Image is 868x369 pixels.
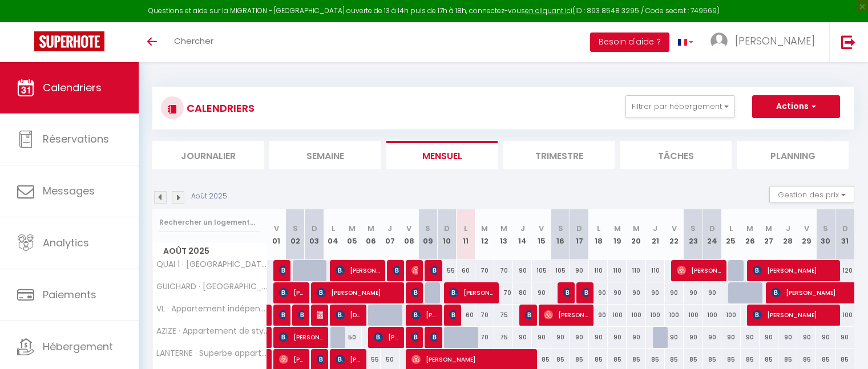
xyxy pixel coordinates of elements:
[627,327,645,348] div: 90
[778,327,797,348] div: 90
[368,223,374,234] abbr: M
[267,209,286,260] th: 01
[576,223,582,234] abbr: D
[464,223,467,234] abbr: L
[804,223,809,234] abbr: V
[449,304,455,326] span: [PERSON_NAME]
[816,209,835,260] th: 30
[305,209,324,260] th: 03
[665,327,684,348] div: 90
[741,209,760,260] th: 26
[608,327,627,348] div: 90
[589,327,608,348] div: 90
[43,132,109,146] span: Réservations
[665,282,684,303] div: 90
[481,223,488,234] abbr: M
[544,304,589,326] span: [PERSON_NAME]
[399,209,418,260] th: 08
[494,305,513,326] div: 75
[703,282,721,303] div: 90
[627,282,645,303] div: 90
[191,191,227,202] p: Août 2025
[457,305,475,326] div: 60
[525,304,531,326] span: [PERSON_NAME]
[374,326,399,348] span: [PERSON_NAME]
[386,141,498,169] li: Mensuel
[627,260,645,281] div: 110
[342,209,361,260] th: 05
[835,327,854,348] div: 90
[721,209,740,260] th: 25
[513,327,532,348] div: 90
[646,282,665,303] div: 90
[590,33,669,52] button: Besoin d'aide ?
[336,259,381,281] span: [PERSON_NAME]
[653,223,657,234] abbr: J
[312,223,317,234] abbr: D
[677,259,722,281] span: [PERSON_NAME]
[349,223,356,234] abbr: M
[753,304,837,326] span: [PERSON_NAME]
[797,209,816,260] th: 29
[174,35,213,47] span: Chercher
[608,305,627,326] div: 100
[286,209,305,260] th: 02
[437,260,456,281] div: 55
[155,327,269,335] span: AZIZE · Appartement de style Cordeliers-Jacobins
[430,326,437,348] span: [PERSON_NAME]
[298,304,304,326] span: [PERSON_NAME]
[816,327,835,348] div: 90
[721,305,740,326] div: 100
[608,260,627,281] div: 110
[437,209,456,260] th: 10
[570,327,589,348] div: 90
[444,223,450,234] abbr: D
[684,327,703,348] div: 90
[393,259,399,281] span: [PERSON_NAME]
[475,305,494,326] div: 70
[155,305,269,313] span: VL · Appartement indépendant au cœur du [GEOGRAPHIC_DATA]
[532,282,551,303] div: 90
[551,327,570,348] div: 90
[418,209,437,260] th: 09
[765,223,772,234] abbr: M
[500,223,507,234] abbr: M
[155,349,269,358] span: LANTERNE · Superbe appartement avec vue sur [GEOGRAPHIC_DATA]
[279,304,285,326] span: [PERSON_NAME]
[786,223,790,234] abbr: J
[503,141,615,169] li: Trimestre
[702,22,829,62] a: ... [PERSON_NAME]
[520,223,525,234] abbr: J
[797,327,816,348] div: 90
[684,282,703,303] div: 90
[746,223,753,234] abbr: M
[411,282,418,303] span: [PERSON_NAME]
[475,209,494,260] th: 12
[279,259,285,281] span: [PERSON_NAME]
[457,209,475,260] th: 11
[703,209,721,260] th: 24
[760,327,778,348] div: 90
[620,141,732,169] li: Tâches
[532,327,551,348] div: 90
[381,209,399,260] th: 07
[430,259,437,281] span: [PERSON_NAME]
[760,209,778,260] th: 27
[153,243,267,259] span: Août 2025
[608,282,627,303] div: 90
[665,305,684,326] div: 100
[614,223,621,234] abbr: M
[159,212,260,233] input: Rechercher un logement...
[293,223,298,234] abbr: S
[551,260,570,281] div: 105
[558,223,563,234] abbr: S
[332,223,335,234] abbr: L
[152,141,264,169] li: Journalier
[411,259,418,281] span: [PERSON_NAME]
[741,327,760,348] div: 90
[563,282,570,303] span: [PERSON_NAME]
[539,223,544,234] abbr: V
[155,260,269,269] span: QUAI 1 · [GEOGRAPHIC_DATA]
[336,304,361,326] span: [DATE] Corumlu
[317,304,323,326] span: [PERSON_NAME]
